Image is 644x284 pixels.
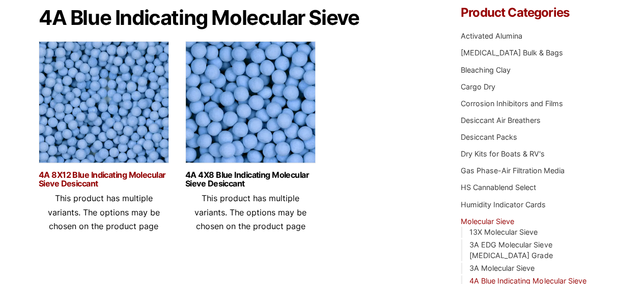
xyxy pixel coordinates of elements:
[461,183,536,192] a: HS Cannablend Select
[461,116,541,124] a: Desiccant Air Breathers
[39,7,433,29] h1: 4A Blue Indicating Molecular Sieve
[461,48,563,57] a: [MEDICAL_DATA] Bulk & Bags
[461,166,565,175] a: Gas Phase-Air Filtration Media
[469,228,538,236] a: 13X Molecular Sieve
[469,264,535,272] a: 3A Molecular Sieve
[461,217,514,226] a: Molecular Sieve
[461,133,517,141] a: Desiccant Packs
[461,99,563,108] a: Corrosion Inhibitors and Films
[461,66,511,74] a: Bleaching Clay
[194,193,306,231] span: This product has multiple variants. The options may be chosen on the product page
[461,7,605,19] h4: Product Categories
[461,31,522,40] a: Activated Alumina
[461,82,495,91] a: Cargo Dry
[461,149,545,158] a: Dry Kits for Boats & RV's
[461,200,546,209] a: Humidity Indicator Cards
[469,240,552,260] a: 3A EDG Molecular Sieve [MEDICAL_DATA] Grade
[39,171,169,188] a: 4A 8X12 Blue Indicating Molecular Sieve Desiccant
[48,193,160,231] span: This product has multiple variants. The options may be chosen on the product page
[185,171,316,188] a: 4A 4X8 Blue Indicating Molecular Sieve Desiccant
